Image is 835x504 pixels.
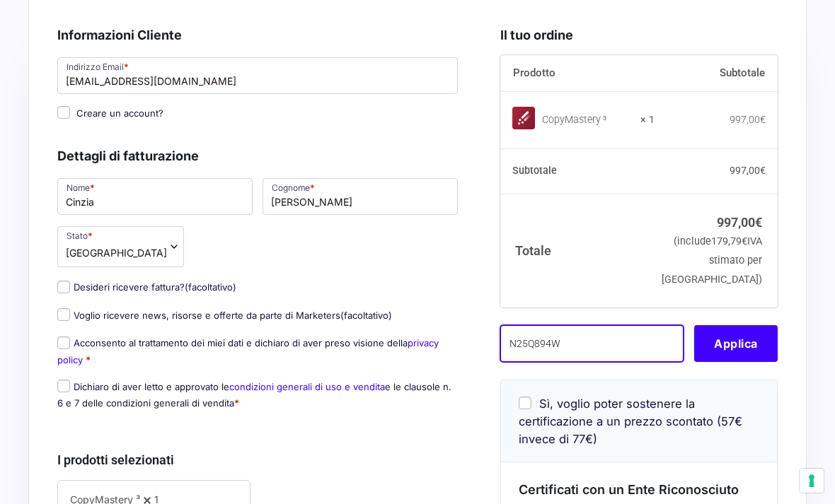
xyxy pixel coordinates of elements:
[57,310,392,321] label: Voglio ricevere news, risorse e offerte da parte di Marketers
[542,113,632,127] div: CopyMastery ³
[57,106,70,119] input: Creare un account?
[519,482,739,497] span: Certificati con un Ente Riconosciuto
[519,397,742,446] span: Sì, voglio poter sostenere la certificazione a un prezzo scontato (57€ invece di 77€)
[760,114,766,125] span: €
[500,55,655,92] th: Prodotto
[57,178,253,215] input: Nome *
[57,308,70,321] input: Voglio ricevere news, risorse e offerte da parte di Marketers(facoltativo)
[500,148,655,194] th: Subtotale
[800,469,824,493] button: Le tue preferenze relative al consenso per le tecnologie di tracciamento
[694,325,778,362] button: Applica
[57,337,439,365] label: Acconsento al trattamento dei miei dati e dichiaro di aver preso visione della
[711,235,747,247] span: 179,79
[229,381,385,392] a: condizioni generali di uso e vendita
[340,310,392,321] span: (facoltativo)
[66,245,167,260] span: Italia
[755,215,762,230] span: €
[500,194,655,307] th: Totale
[717,215,762,230] bdi: 997,00
[57,146,458,165] h3: Dettagli di fatturazione
[760,165,766,176] span: €
[57,450,458,469] h3: I prodotti selezionati
[57,57,458,94] input: Indirizzo Email *
[57,281,70,293] input: Desideri ricevere fattura?(facoltativo)
[57,380,70,392] input: Dichiaro di aver letto e approvato lecondizioni generali di uso e venditae le clausole n. 6 e 7 d...
[57,336,70,349] input: Acconsento al trattamento dei miei dati e dichiaro di aver preso visione dellaprivacy policy
[730,165,766,176] bdi: 997,00
[57,226,184,267] span: Stato
[500,25,778,45] h3: Il tuo ordine
[730,114,766,125] bdi: 997,00
[662,235,762,286] small: (include IVA stimato per [GEOGRAPHIC_DATA])
[640,113,655,127] strong: × 1
[57,25,458,45] h3: Informazioni Cliente
[263,178,458,215] input: Cognome *
[655,55,778,92] th: Subtotale
[742,235,747,247] span: €
[512,107,535,129] img: CopyMastery ³
[76,107,163,119] span: Creare un account?
[57,281,236,293] label: Desideri ricevere fattura?
[185,281,236,293] span: (facoltativo)
[57,381,451,409] label: Dichiaro di aver letto e approvato le e le clausole n. 6 e 7 delle condizioni generali di vendita
[500,325,684,362] input: Coupon
[57,337,439,365] a: privacy policy
[519,397,531,409] input: Sì, voglio poter sostenere la certificazione a un prezzo scontato (57€ invece di 77€)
